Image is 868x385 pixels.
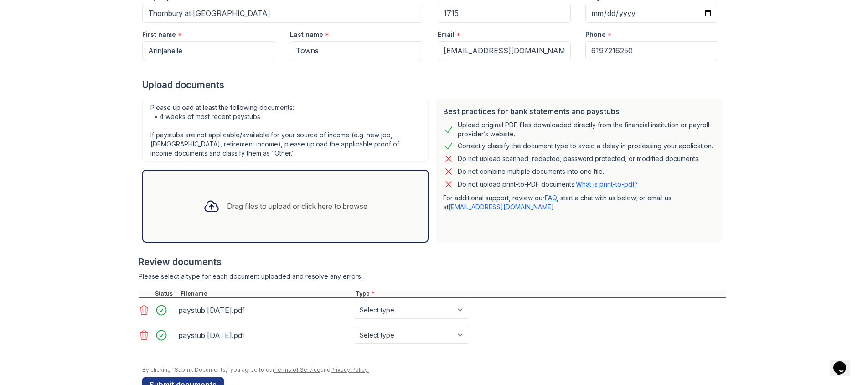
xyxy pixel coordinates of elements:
div: Upload original PDF files downloaded directly from the financial institution or payroll provider’... [458,120,715,139]
div: By clicking "Submit Documents," you agree to our and [142,366,726,374]
div: Do not upload scanned, redacted, password protected, or modified documents. [458,153,700,164]
div: paystub [DATE].pdf [179,328,350,343]
div: Please upload at least the following documents: • 4 weeks of most recent paystubs If paystubs are... [142,99,429,162]
a: Privacy Policy. [331,366,369,373]
div: Do not combine multiple documents into one file. [458,166,604,177]
a: FAQ [545,194,557,202]
div: Upload documents [142,78,726,91]
p: For additional support, review our , start a chat with us below, or email us at [443,193,715,212]
div: Correctly classify the document type to avoid a delay in processing your application. [458,140,713,151]
label: Last name [290,30,323,39]
label: First name [142,30,176,39]
a: [EMAIL_ADDRESS][DOMAIN_NAME] [449,203,554,211]
div: Review documents [139,255,726,268]
p: Do not upload print-to-PDF documents. [458,180,638,189]
a: What is print-to-pdf? [576,180,638,188]
label: Phone [585,30,606,39]
div: Best practices for bank statements and paystubs [443,106,715,117]
iframe: chat widget [830,349,859,376]
div: Type [354,290,726,297]
div: paystub [DATE].pdf [179,303,350,317]
div: Status [153,290,179,297]
div: Please select a type for each document uploaded and resolve any errors. [139,272,726,281]
label: Email [438,30,455,39]
a: Terms of Service [274,366,320,373]
div: Filename [179,290,354,297]
div: Drag files to upload or click here to browse [227,201,367,212]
